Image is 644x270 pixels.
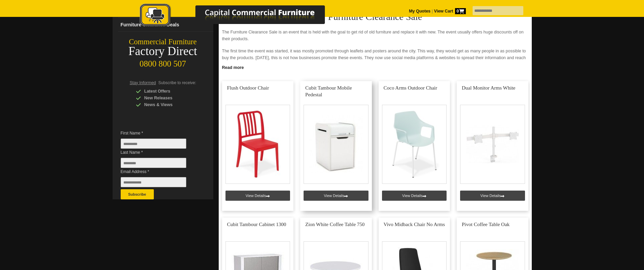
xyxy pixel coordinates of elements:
span: Stay Informed [130,80,156,85]
a: Furniture Clearance Deals [118,18,213,32]
span: First Name * [121,130,196,137]
div: Commercial Furniture [113,37,213,47]
span: Email Address * [121,168,196,175]
a: My Quotes [409,9,431,14]
p: The Furniture Clearance Sale is an event that is held with the goal to get rid of old furniture a... [222,29,528,42]
span: 0 [455,8,466,14]
img: Capital Commercial Furniture Logo [121,3,358,28]
div: 0800 800 507 [113,56,213,69]
div: Factory Direct [113,47,213,56]
input: First Name * [121,139,186,149]
div: News & Views [136,101,200,108]
strong: View Cart [434,9,466,14]
h2: Furniture Clearance Sale [222,12,528,22]
div: New Releases [136,95,200,101]
a: View Cart0 [433,9,466,14]
span: Last Name * [121,149,196,156]
input: Email Address * [121,177,186,187]
a: Capital Commercial Furniture Logo [121,3,358,30]
a: Click to read more [219,63,532,71]
div: Latest Offers [136,88,200,95]
p: The first time the event was started, it was mostly promoted through leaflets and posters around ... [222,48,528,68]
button: Subscribe [121,189,154,199]
input: Last Name * [121,158,186,168]
span: Subscribe to receive: [158,80,196,85]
